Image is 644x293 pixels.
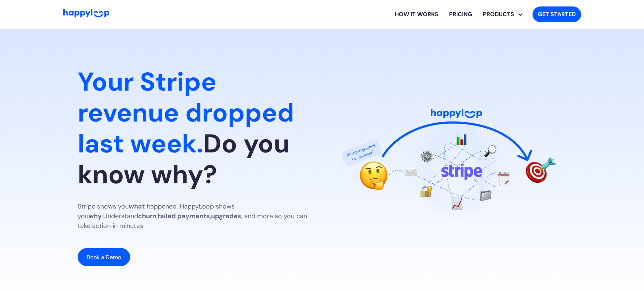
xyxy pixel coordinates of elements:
[389,3,444,26] a: Learn how HappyLoop works
[63,9,109,18] img: HappyLoop Logo
[78,67,311,190] h1: Do you know why?
[138,212,156,220] strong: churn
[483,3,527,26] div: PRODUCTS
[78,248,130,266] a: Book a Demo
[88,212,102,220] strong: why
[78,202,311,231] p: Stripe shows you happened. HappyLoop shows you Understand , , , and more so you can take action i...
[129,202,145,211] strong: what
[478,10,520,19] div: PRODUCTS
[102,212,103,220] em: .
[533,6,581,22] a: Get started with HappyLoop
[478,3,527,26] div: Explore HappyLoop use cases
[78,65,294,160] span: Your Stripe revenue dropped last week.
[211,212,241,220] strong: upgrades
[444,3,478,26] a: View HappyLoop pricing plans
[157,212,210,220] strong: failed payments
[63,9,109,19] a: Go to Home Page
